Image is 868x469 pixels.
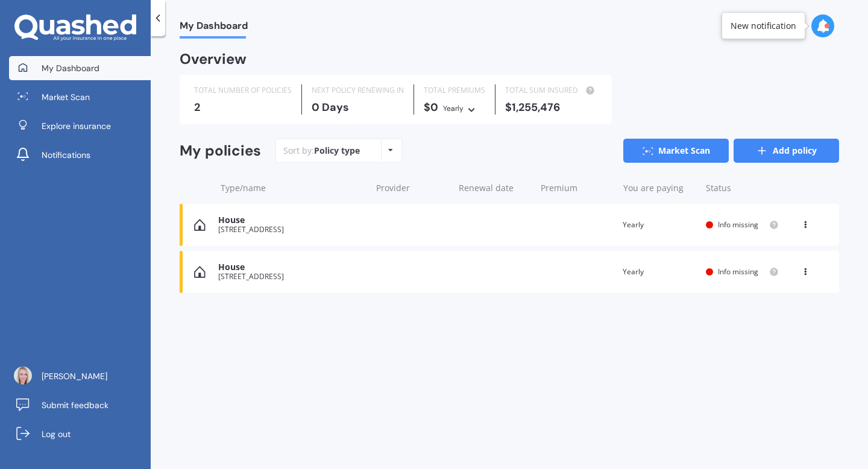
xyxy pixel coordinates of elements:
div: Type/name [221,182,366,194]
a: Submit feedback [9,393,151,417]
span: [PERSON_NAME] [42,370,107,382]
a: Notifications [9,143,151,167]
a: Log out [9,422,151,446]
div: Overview [180,53,247,65]
div: New notification [731,20,796,32]
div: Yearly [623,219,696,231]
div: Yearly [443,102,464,115]
a: [PERSON_NAME] [9,364,151,388]
div: My policies [180,142,261,160]
span: Info missing [718,219,758,230]
div: Provider [376,182,449,194]
a: My Dashboard [9,56,151,80]
div: $1,255,476 [505,101,597,113]
div: TOTAL PREMIUMS [424,84,485,96]
div: You are paying [623,182,696,194]
img: ACg8ocKWC1fektWCYQiwdb9BMoFFoSzMEfNU-PXf_1hQHUb4VC7_R5c9JQ=s96-c [14,367,32,385]
span: Log out [42,428,71,440]
a: Add policy [734,139,839,163]
div: Status [706,182,779,194]
div: TOTAL NUMBER OF POLICIES [194,84,292,96]
span: Explore insurance [42,120,111,132]
div: House [218,215,365,225]
a: Explore insurance [9,114,151,138]
span: Submit feedback [42,399,108,411]
div: [STREET_ADDRESS] [218,272,365,281]
div: TOTAL SUM INSURED [505,84,597,96]
img: House [194,266,206,278]
div: Sort by: [283,145,360,157]
span: Notifications [42,149,90,161]
span: My Dashboard [42,62,99,74]
div: Policy type [314,145,360,157]
div: 0 Days [312,101,404,113]
div: House [218,262,365,272]
div: Premium [541,182,614,194]
span: Info missing [718,266,758,277]
div: [STREET_ADDRESS] [218,225,365,234]
span: Market Scan [42,91,90,103]
div: $0 [424,101,485,115]
img: House [194,219,206,231]
div: NEXT POLICY RENEWING IN [312,84,404,96]
div: Renewal date [459,182,532,194]
a: Market Scan [9,85,151,109]
div: Yearly [623,266,696,278]
span: My Dashboard [180,20,248,36]
div: 2 [194,101,292,113]
a: Market Scan [623,139,729,163]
